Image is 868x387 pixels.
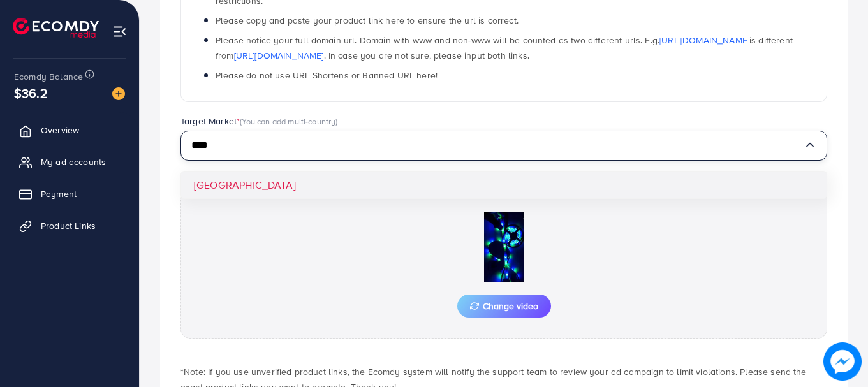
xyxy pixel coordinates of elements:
[10,117,129,143] a: Overview
[112,24,127,39] img: menu
[216,34,793,61] span: Please notice your full domain url. Domain with www and non-www will be counted as two different ...
[216,69,438,82] span: Please do not use URL Shortens or Banned URL here!
[191,136,804,156] input: Search for option
[10,149,129,175] a: My ad accounts
[827,346,859,378] img: image
[10,181,129,207] a: Payment
[41,219,96,232] span: Product Links
[13,18,99,38] img: logo
[440,212,568,282] img: Preview Image
[470,302,538,310] span: Change video
[240,115,337,127] span: (You can add multi-country)
[14,70,83,83] span: Ecomdy Balance
[180,131,827,161] div: Search for option
[41,187,77,200] span: Payment
[216,14,519,27] span: Please copy and paste your product link here to ensure the url is correct.
[112,87,125,100] img: image
[14,84,48,102] span: $36.2
[41,124,79,136] span: Overview
[10,213,129,238] a: Product Links
[181,172,827,199] li: [GEOGRAPHIC_DATA]
[234,49,324,62] a: [URL][DOMAIN_NAME]
[180,115,338,128] label: Target Market
[659,34,749,47] a: [URL][DOMAIN_NAME]
[457,295,551,318] button: Change video
[41,156,106,168] span: My ad accounts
